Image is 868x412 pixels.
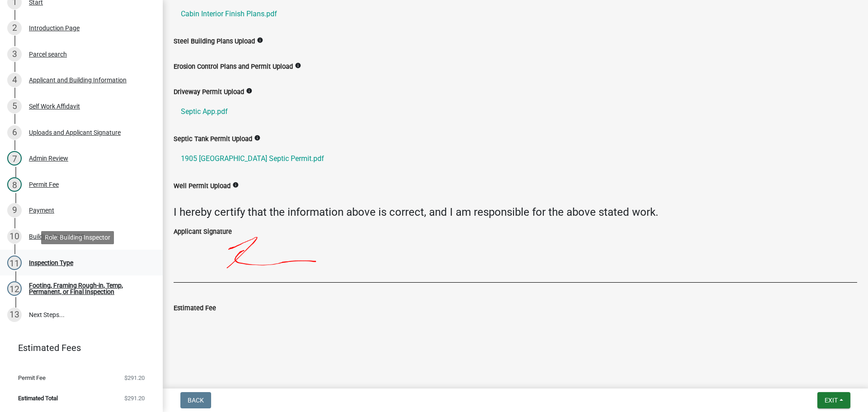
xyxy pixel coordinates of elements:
[7,308,22,322] div: 13
[174,3,857,25] a: Cabin Interior Finish Plans.pdf
[232,182,239,188] i: info
[7,177,22,192] div: 8
[7,203,22,218] div: 9
[29,25,80,31] div: Introduction Page
[174,206,857,219] h4: I hereby certify that the information above is correct, and I am responsible for the above stated...
[174,229,232,235] label: Applicant Signature
[18,395,58,401] span: Estimated Total
[7,339,148,357] a: Estimated Fees
[29,233,85,240] div: Building Permit PDF
[174,89,244,95] label: Driveway Permit Upload
[295,62,301,69] i: info
[7,229,22,244] div: 10
[188,397,204,404] span: Back
[180,392,211,408] button: Back
[174,183,231,189] label: Well Permit Upload
[41,231,114,244] div: Role: Building Inspector
[174,136,252,142] label: Septic Tank Permit Upload
[246,88,252,94] i: info
[29,260,73,266] div: Inspection Type
[174,64,293,70] label: Erosion Control Plans and Permit Upload
[7,125,22,140] div: 6
[174,148,857,170] a: 1905 [GEOGRAPHIC_DATA] Septic Permit.pdf
[124,375,145,381] span: $291.20
[7,281,22,296] div: 12
[124,395,145,401] span: $291.20
[29,207,54,213] div: Payment
[257,37,263,43] i: info
[29,51,67,57] div: Parcel search
[7,151,22,166] div: 7
[29,155,68,161] div: Admin Review
[825,397,838,404] span: Exit
[7,21,22,35] div: 2
[7,47,22,62] div: 3
[174,101,857,123] a: Septic App.pdf
[7,99,22,114] div: 5
[817,392,850,408] button: Exit
[174,237,487,282] img: D4lC0AAAAASUVORK5CYII=
[174,38,255,45] label: Steel Building Plans Upload
[7,73,22,87] div: 4
[29,181,59,188] div: Permit Fee
[18,375,46,381] span: Permit Fee
[29,129,121,136] div: Uploads and Applicant Signature
[7,256,22,270] div: 11
[29,282,148,295] div: Footing, Framing Rough-in, Temp, Permanent, or Final Inspection
[29,77,127,83] div: Applicant and Building Information
[254,135,260,141] i: info
[29,103,80,109] div: Self Work Affidavit
[174,305,216,312] label: Estimated Fee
